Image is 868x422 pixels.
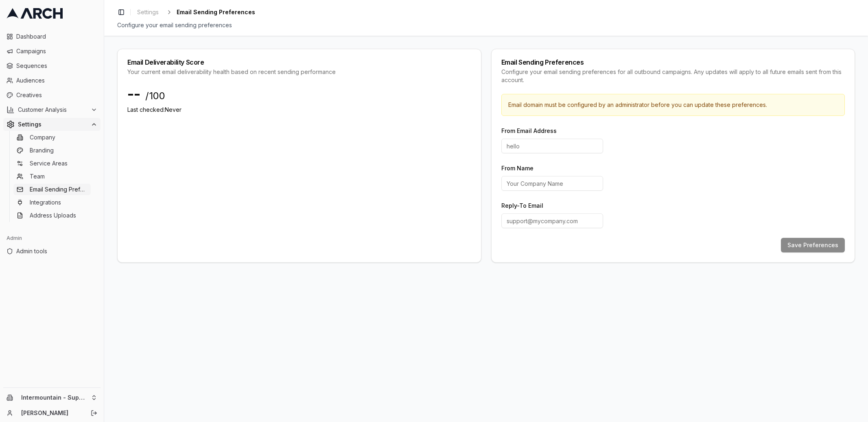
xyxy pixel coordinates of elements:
[30,146,54,154] span: Branding
[13,184,91,195] a: Email Sending Preferences
[21,409,82,417] a: [PERSON_NAME]
[3,74,101,87] a: Audiences
[501,139,603,153] input: hello
[16,91,97,99] span: Creatives
[13,132,91,143] a: Company
[134,7,162,18] a: Settings
[127,68,471,76] div: Your current email deliverability health based on recent sending performance
[88,407,100,419] button: Log out
[3,391,101,404] button: Intermountain - Superior Water & Air
[30,185,87,194] span: Email Sending Preferences
[117,21,855,29] div: Configure your email sending preferences
[501,176,603,191] input: Your Company Name
[127,86,140,102] span: --
[21,394,87,401] span: Intermountain - Superior Water & Air
[30,198,61,207] span: Integrations
[501,165,533,172] label: From Name
[13,210,91,221] a: Address Uploads
[501,213,603,228] input: support@mycompany.com
[16,47,97,55] span: Campaigns
[16,76,97,85] span: Audiences
[30,211,76,220] span: Address Uploads
[30,159,68,167] span: Service Areas
[30,133,55,141] span: Company
[501,68,845,84] div: Configure your email sending preferences for all outbound campaigns. Any updates will apply to al...
[16,247,97,255] span: Admin tools
[13,197,91,208] a: Integrations
[30,172,45,181] span: Team
[3,45,101,58] a: Campaigns
[3,89,101,102] a: Creatives
[3,232,101,245] div: Admin
[18,106,87,114] span: Customer Analysis
[127,59,471,65] div: Email Deliverability Score
[13,171,91,182] a: Team
[3,30,101,43] a: Dashboard
[145,89,165,102] span: /100
[16,62,97,70] span: Sequences
[501,59,845,65] div: Email Sending Preferences
[134,7,255,18] nav: breadcrumb
[3,103,101,116] button: Customer Analysis
[137,8,159,16] span: Settings
[3,245,101,258] a: Admin tools
[501,127,557,134] label: From Email Address
[508,101,838,109] p: Email domain must be configured by an administrator before you can update these preferences.
[501,202,543,209] label: Reply-To Email
[18,120,87,128] span: Settings
[16,33,97,41] span: Dashboard
[3,118,101,131] button: Settings
[13,158,91,169] a: Service Areas
[127,106,471,114] p: Last checked: Never
[13,145,91,156] a: Branding
[177,8,255,16] span: Email Sending Preferences
[3,59,101,72] a: Sequences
